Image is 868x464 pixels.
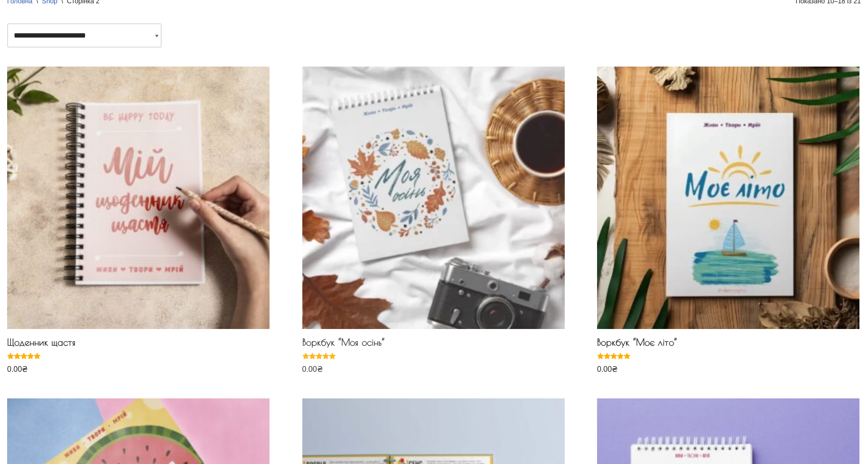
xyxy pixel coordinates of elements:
span: ₴ [317,365,323,373]
img: Воркбук "Моя осінь" [302,67,565,329]
img: Щоденник щастя [7,67,270,329]
bdi: 0.00 [597,365,617,373]
a: Воркбук "Моє літо"Воркбук “Моє літо”Оцінено в 5.00 з 5 0.00₴ [597,67,859,376]
div: Оцінено в 5.00 з 5 [7,353,42,359]
span: Оцінено в з 5 [7,353,42,382]
span: ₴ [22,365,28,373]
span: Оцінено в з 5 [597,353,632,382]
h2: Воркбук “Моя осінь” [302,337,565,353]
select: Замовлення магазину [7,23,162,48]
img: Воркбук "Моє літо" [597,67,859,329]
div: Оцінено в 5.00 з 5 [302,353,338,359]
h2: Воркбук “Моє літо” [597,337,859,353]
div: Оцінено в 5.00 з 5 [597,353,632,359]
h2: Щоденник щастя [7,337,270,353]
a: Щоденник щастяЩоденник щастяОцінено в 5.00 з 5 0.00₴ [7,67,270,376]
bdi: 0.00 [7,365,28,373]
span: Оцінено в з 5 [302,353,338,382]
a: Воркбук "Моя осінь"Воркбук “Моя осінь”Оцінено в 5.00 з 5 0.00₴ [302,67,565,376]
span: ₴ [612,365,617,373]
bdi: 0.00 [302,365,323,373]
